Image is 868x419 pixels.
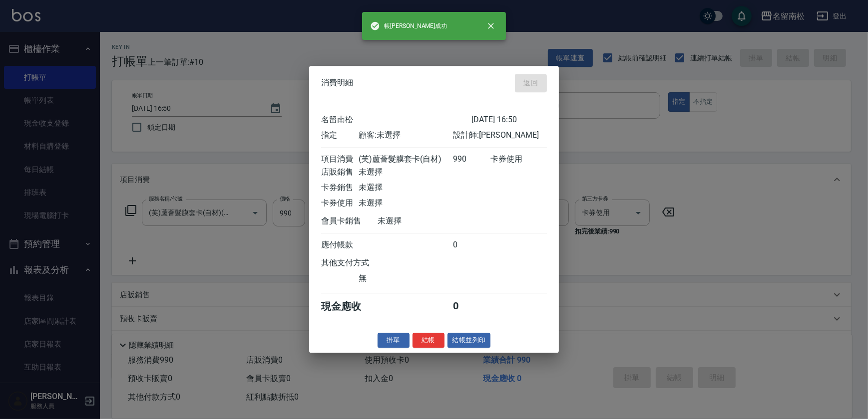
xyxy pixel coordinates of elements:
div: 0 [453,240,490,250]
div: 無 [359,273,452,284]
div: (芙)蘆薈髮膜套卡(自材) [359,154,452,165]
div: 現金應收 [321,300,378,313]
button: 結帳 [413,333,444,348]
div: 名留南松 [321,115,471,125]
div: 0 [453,300,490,313]
button: 掛單 [378,333,410,348]
div: [DATE] 16:50 [471,115,547,125]
div: 未選擇 [378,216,471,226]
div: 卡券使用 [321,198,359,209]
button: close [480,15,502,37]
span: 消費明細 [321,78,353,88]
button: 結帳並列印 [447,333,491,348]
div: 未選擇 [359,198,452,209]
div: 應付帳款 [321,240,359,250]
div: 990 [453,154,490,165]
div: 其他支付方式 [321,258,397,268]
div: 顧客: 未選擇 [359,130,452,141]
div: 項目消費 [321,154,359,165]
div: 店販銷售 [321,167,359,178]
div: 卡券使用 [490,154,547,165]
div: 卡券銷售 [321,183,359,193]
span: 帳[PERSON_NAME]成功 [370,21,447,31]
div: 未選擇 [359,183,452,193]
div: 未選擇 [359,167,452,178]
div: 設計師: [PERSON_NAME] [453,130,547,141]
div: 會員卡銷售 [321,216,378,226]
div: 指定 [321,130,359,141]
